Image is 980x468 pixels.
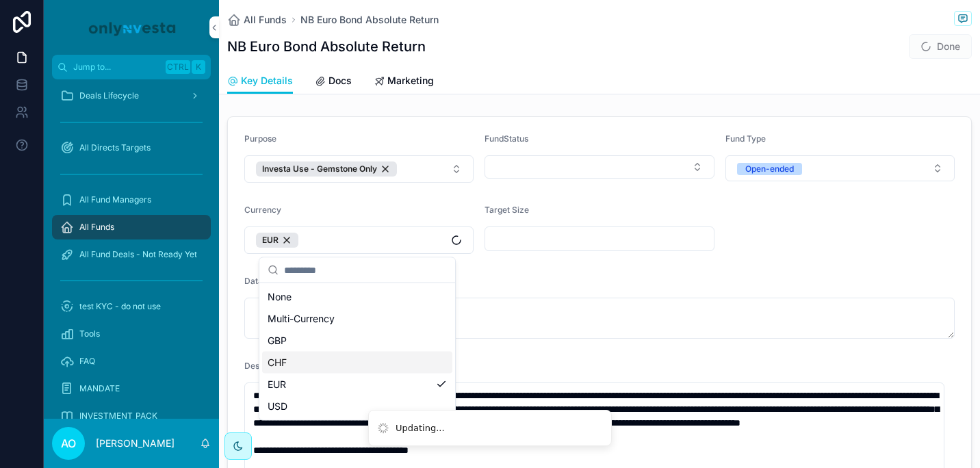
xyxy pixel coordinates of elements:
[485,133,528,144] span: FundStatus
[328,74,352,88] span: Docs
[268,356,287,369] span: CHF
[52,322,211,346] a: Tools
[300,13,439,27] a: NB Euro Bond Absolute Return
[227,13,287,27] a: All Funds
[52,83,211,108] a: Deals Lifecycle
[79,411,157,421] span: INVESTMENT_PACK
[725,155,955,181] button: Select Button
[79,301,161,312] span: test KYC - do not use
[244,133,276,144] span: Purpose
[244,205,281,215] span: Currency
[52,376,211,401] a: MANDATE
[268,312,335,326] span: Multi-Currency
[374,68,434,96] a: Marketing
[79,142,151,153] span: All Directs Targets
[315,68,352,96] a: Docs
[241,74,293,88] span: Key Details
[52,242,211,267] a: All Fund Deals - Not Ready Yet
[244,226,474,254] button: Select Button
[86,16,177,38] img: App logo
[485,205,529,215] span: Target Size
[227,37,426,56] h1: NB Euro Bond Absolute Return
[166,60,190,74] span: Ctrl
[725,133,766,144] span: Fund Type
[79,194,151,205] span: All Fund Managers
[244,13,287,27] span: All Funds
[96,437,175,450] p: [PERSON_NAME]
[44,79,219,419] div: scrollable content
[244,361,289,371] span: Description
[262,286,452,308] div: None
[396,421,445,435] div: Updating...
[52,294,211,319] a: test KYC - do not use
[256,233,298,248] button: Unselect 2
[485,155,714,179] button: Select Button
[745,163,794,175] div: Open-ended
[244,155,474,183] button: Select Button
[79,356,95,367] span: FAQ
[259,283,455,420] div: Suggestions
[79,90,139,101] span: Deals Lifecycle
[268,334,287,348] span: GBP
[227,68,293,94] a: Key Details
[268,400,287,413] span: USD
[268,378,286,391] span: EUR
[52,215,211,239] a: All Funds
[79,249,197,260] span: All Fund Deals - Not Ready Yet
[61,435,76,452] span: AO
[256,161,397,177] button: Unselect 4
[244,276,285,286] span: DataRoom
[193,62,204,73] span: K
[52,135,211,160] a: All Directs Targets
[79,222,114,233] span: All Funds
[262,235,279,246] span: EUR
[79,383,120,394] span: MANDATE
[73,62,160,73] span: Jump to...
[79,328,100,339] span: Tools
[387,74,434,88] span: Marketing
[262,164,377,174] span: Investa Use - Gemstone Only
[52,349,211,374] a: FAQ
[52,55,211,79] button: Jump to...CtrlK
[52,404,211,428] a: INVESTMENT_PACK
[52,187,211,212] a: All Fund Managers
